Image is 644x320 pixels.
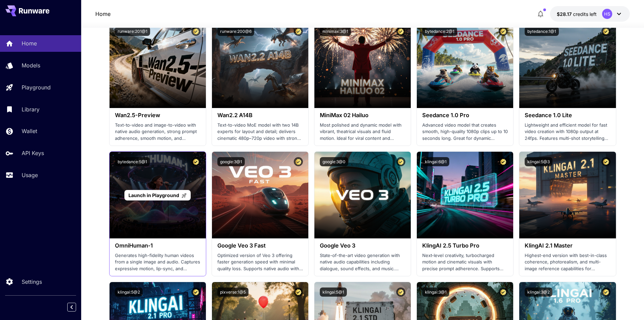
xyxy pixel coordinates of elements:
p: State-of-the-art video generation with native audio capabilities including dialogue, sound effect... [320,252,405,272]
p: Wallet [22,127,37,135]
span: Launch in Playground [128,192,179,198]
p: Most polished and dynamic model with vibrant, theatrical visuals and fluid motion. Ideal for vira... [320,122,405,142]
div: HS [602,9,612,19]
img: alt [519,21,616,108]
img: alt [314,152,411,238]
a: Home [95,10,111,18]
h3: Google Veo 3 [320,242,405,249]
button: bytedance:2@1 [422,27,457,36]
button: Certified Model – Vetted for best performance and includes a commercial license. [499,287,508,297]
p: API Keys [22,149,44,157]
button: Certified Model – Vetted for best performance and includes a commercial license. [294,157,303,166]
h3: KlingAI 2.5 Turbo Pro [422,242,508,249]
h3: Wan2.2 A14B [217,112,303,119]
button: Collapse sidebar [67,303,76,312]
h3: OmniHuman‑1 [115,242,200,249]
p: Highest-end version with best-in-class coherence, photorealism, and multi-image reference capabil... [525,252,610,272]
nav: breadcrumb [95,10,111,18]
button: google:3@0 [320,157,348,166]
button: klingai:3@1 [422,287,449,297]
button: klingai:3@2 [525,287,552,297]
p: Advanced video model that creates smooth, high-quality 1080p clips up to 10 seconds long. Great f... [422,122,508,142]
h3: MiniMax 02 Hailuo [320,112,405,119]
button: Certified Model – Vetted for best performance and includes a commercial license. [601,157,611,166]
span: $28.17 [557,11,573,17]
button: klingai:5@2 [115,287,143,297]
p: Next‑level creativity, turbocharged motion and cinematic visuals with precise prompt adherence. S... [422,252,508,272]
button: Certified Model – Vetted for best performance and includes a commercial license. [191,27,200,36]
button: klingai:5@3 [525,157,552,166]
button: runware:201@1 [115,27,150,36]
img: alt [110,21,206,108]
button: Certified Model – Vetted for best performance and includes a commercial license. [294,287,303,297]
button: Certified Model – Vetted for best performance and includes a commercial license. [499,27,508,36]
h3: Google Veo 3 Fast [217,242,303,249]
h3: Seedance 1.0 Lite [525,112,610,119]
img: alt [519,152,616,238]
div: Collapse sidebar [72,301,81,313]
h3: Wan2.5-Preview [115,112,200,119]
button: bytedance:5@1 [115,157,150,166]
p: Generates high-fidelity human videos from a single image and audio. Captures expressive motion, l... [115,252,200,272]
button: google:3@1 [217,157,245,166]
p: Text-to-video and image-to-video with native audio generation, strong prompt adherence, smooth mo... [115,122,200,142]
button: Certified Model – Vetted for best performance and includes a commercial license. [294,27,303,36]
button: Certified Model – Vetted for best performance and includes a commercial license. [396,27,405,36]
button: runware:200@6 [217,27,254,36]
img: alt [417,152,513,238]
p: Models [22,61,40,69]
p: Optimized version of Veo 3 offering faster generation speed with minimal quality loss. Supports n... [217,252,303,272]
button: $28.16817HS [550,6,630,22]
span: credits left [573,11,597,17]
button: Certified Model – Vetted for best performance and includes a commercial license. [601,287,611,297]
img: alt [212,152,308,238]
button: klingai:5@1 [320,287,347,297]
button: Certified Model – Vetted for best performance and includes a commercial license. [396,157,405,166]
button: bytedance:1@1 [525,27,559,36]
img: alt [314,21,411,108]
button: minimax:3@1 [320,27,351,36]
p: Usage [22,171,38,179]
h3: Seedance 1.0 Pro [422,112,508,119]
button: Certified Model – Vetted for best performance and includes a commercial license. [191,157,200,166]
button: Certified Model – Vetted for best performance and includes a commercial license. [396,287,405,297]
p: Playground [22,83,51,91]
a: Launch in Playground [124,190,190,200]
p: Lightweight and efficient model for fast video creation with 1080p output at 24fps. Features mult... [525,122,610,142]
p: Text-to-video MoE model with two 14B experts for layout and detail; delivers cinematic 480p–720p ... [217,122,303,142]
button: klingai:6@1 [422,157,449,166]
img: alt [212,21,308,108]
p: Library [22,105,40,113]
p: Home [22,39,37,47]
button: Certified Model – Vetted for best performance and includes a commercial license. [601,27,611,36]
h3: KlingAI 2.1 Master [525,242,610,249]
button: pixverse:1@5 [217,287,248,297]
button: Certified Model – Vetted for best performance and includes a commercial license. [191,287,200,297]
img: alt [417,21,513,108]
p: Settings [22,278,42,286]
button: Certified Model – Vetted for best performance and includes a commercial license. [499,157,508,166]
div: $28.16817 [557,10,597,18]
